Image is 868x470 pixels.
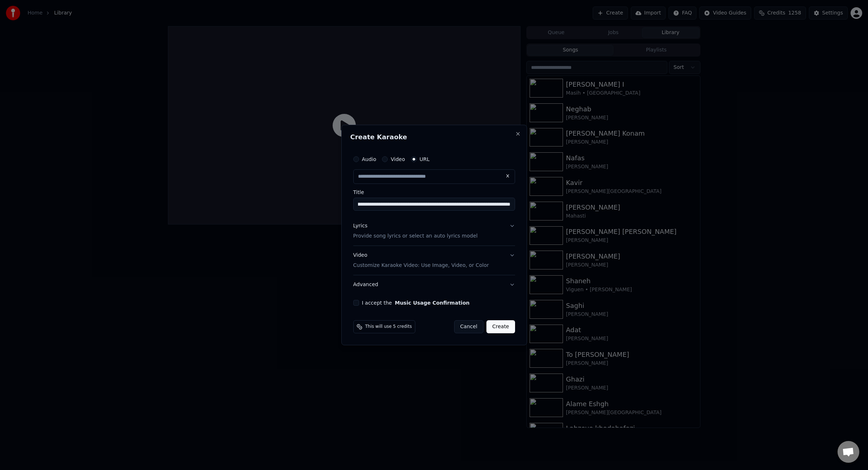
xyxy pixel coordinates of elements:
[365,324,412,330] span: This will use 5 credits
[353,246,515,275] button: VideoCustomize Karaoke Video: Use Image, Video, or Color
[353,252,489,269] div: Video
[353,232,478,240] p: Provide song lyrics or select an auto lyrics model
[362,157,377,162] label: Audio
[353,222,367,230] div: Lyrics
[391,157,405,162] label: Video
[350,134,518,140] h2: Create Karaoke
[420,157,430,162] label: URL
[362,300,470,305] label: I accept the
[353,262,489,269] p: Customize Karaoke Video: Use Image, Video, or Color
[486,320,515,333] button: Create
[353,217,515,246] button: LyricsProvide song lyrics or select an auto lyrics model
[454,320,484,333] button: Cancel
[395,300,469,305] button: I accept the
[353,190,515,195] label: Title
[353,275,515,294] button: Advanced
